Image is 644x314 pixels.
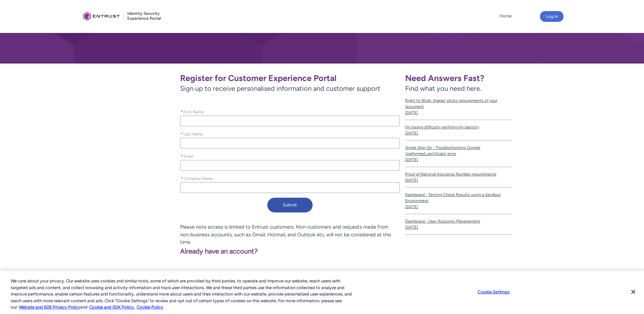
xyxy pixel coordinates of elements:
label: Email [180,152,196,159]
button: Close [626,284,641,299]
a: Cookie and SDK Policy. [89,305,135,310]
a: Dashboard - User Accounts Management[DATE] [405,214,512,235]
lightning-formatted-date-time: [DATE] [405,131,418,135]
a: Home [498,11,513,21]
span: Single Sign On - Troubleshooting Google 'malformed_certificate' error [405,145,512,157]
button: Cookie Settings [473,285,515,299]
a: Dashboard - Testing Check Results using a Sandbox Environment[DATE] [405,188,512,214]
lightning-formatted-date-time: [DATE] [405,178,418,183]
lightning-formatted-date-time: [DATE] [405,157,418,162]
abbr: required [181,176,183,181]
span: Find what you need here. [405,84,481,92]
span: Dashboard - User Accounts Management [405,218,512,224]
lightning-formatted-date-time: [DATE] [405,225,418,230]
button: Submit [267,198,313,212]
a: I’m having difficulty verifying my identity[DATE] [405,120,512,141]
span: Right to Work: Image/ photo requirements of your document [405,97,512,110]
label: Company Name [180,174,215,182]
span: Sign up to receive personalised information and customer support [180,83,400,93]
abbr: required [181,110,183,114]
label: Last Name [180,130,206,137]
h1: Register for Customer Experience Portal [180,73,400,83]
a: Proof of National Insurance Number requirements[DATE] [405,167,512,188]
p: Please note access is limited to Entrust customers. Non-customers and requests made from non-busi... [86,223,400,246]
div: We care about your privacy. Our website uses cookies and similar tools, some of which are provide... [11,278,354,311]
span: Proof of National Insurance Number requirements [405,171,512,177]
a: Already have an account? [86,247,258,255]
a: Right to Work: Image/ photo requirements of your document[DATE] [405,93,512,120]
lightning-formatted-date-time: [DATE] [405,204,418,209]
label: First Name [180,108,206,115]
abbr: required [181,154,183,159]
a: Single Sign On - Troubleshooting Google 'malformed_certificate' error[DATE] [405,141,512,167]
span: I’m having difficulty verifying my identity [405,124,512,130]
h1: Need Answers Fast? [405,73,512,83]
a: More information about our cookie policy., opens in a new tab [19,305,80,310]
lightning-formatted-date-time: [DATE] [405,110,418,115]
abbr: required [181,132,183,136]
a: Cookie Policy [137,305,163,310]
button: Log in [540,11,563,22]
span: Dashboard - Testing Check Results using a Sandbox Environment [405,192,512,204]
